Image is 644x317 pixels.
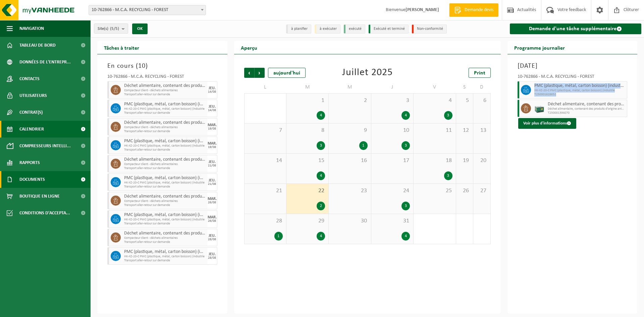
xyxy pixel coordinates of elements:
[208,164,216,167] div: 21/08
[94,23,128,34] button: Site(s)(5/5)
[208,123,217,127] div: MAR.
[124,240,206,244] span: Transport aller-retour sur demande
[332,127,367,134] span: 9
[456,81,473,93] td: S
[460,187,470,195] span: 26
[124,222,206,226] span: Transport aller-retour sur demande
[124,139,206,144] span: PMC (plastique, métal, carton boisson) (industriel)
[329,81,371,93] td: M
[19,154,40,171] span: Rapports
[332,97,367,104] span: 2
[286,81,329,93] td: M
[477,157,487,164] span: 20
[124,231,206,236] span: Déchet alimentaire, contenant des produits d'origine animale, emballage mélangé (sans verre), cat 3
[124,212,206,218] span: PMC (plastique, métal, carton boisson) (industriel)
[124,236,206,240] span: Compacteur client - déchets alimentaires
[401,232,410,241] div: 4
[132,23,148,34] button: OK
[19,54,71,70] span: Données de l'entrepr...
[317,111,325,120] div: 4
[473,81,490,93] td: D
[124,175,206,181] span: PMC (plastique, métal, carton boisson) (industriel)
[290,97,325,104] span: 1
[124,181,206,185] span: HK-XZ-20-C PMC (plastique, métal, carton boisson) (industrie
[406,7,439,12] strong: [PERSON_NAME]
[208,127,216,130] div: 19/08
[477,187,487,195] span: 27
[97,41,146,54] h2: Tâches à traiter
[534,93,626,97] span: T250001628652
[124,144,206,148] span: HK-XZ-20-C PMC (plastique, métal, carton boisson) (industrie
[124,166,206,170] span: Transport aller-retour sur demande
[124,93,206,97] span: Transport aller-retour sur demande
[248,127,283,134] span: 7
[208,182,216,186] div: 21/08
[460,97,470,104] span: 5
[342,68,393,78] div: Juillet 2025
[19,87,47,104] span: Utilisateurs
[268,68,306,78] div: aujourd'hui
[548,102,626,107] span: Déchet alimentaire, contenant des produits d'origine animale, emballage mélangé (sans verre), cat 3
[208,256,216,260] div: 28/08
[332,157,367,164] span: 16
[209,160,216,164] div: JEU.
[507,41,572,54] h2: Programme journalier
[290,127,325,134] span: 8
[248,217,283,225] span: 28
[124,185,206,189] span: Transport aller-retour sur demande
[417,127,452,134] span: 11
[369,24,409,34] li: Exécuté et terminé
[317,141,325,150] div: 3
[124,129,206,134] span: Transport aller-retour sur demande
[124,102,206,107] span: PMC (plastique, métal, carton boisson) (industriel)
[124,157,206,162] span: Déchet alimentaire, contenant des produits d'origine animale, emballage mélangé (sans verre), cat 3
[208,90,216,94] div: 14/08
[290,157,325,164] span: 15
[19,104,43,121] span: Contrat(s)
[518,74,628,81] div: 10-762866 - M.C.A. RECYCLING - FOREST
[548,111,626,115] span: T250001394070
[375,127,410,134] span: 10
[255,68,265,78] span: Suivant
[290,187,325,195] span: 22
[371,81,414,93] td: J
[124,120,206,125] span: Déchet alimentaire, contenant des produits d'origine animale, emballage mélangé (sans verre), cat 3
[234,41,264,54] h2: Aperçu
[290,217,325,225] span: 29
[317,171,325,180] div: 4
[518,118,576,129] button: Voir plus d'informations
[19,121,44,138] span: Calendrier
[209,234,216,238] div: JEU.
[444,111,452,120] div: 3
[124,199,206,203] span: Compacteur client - déchets alimentaires
[375,157,410,164] span: 17
[332,217,367,225] span: 30
[209,86,216,90] div: JEU.
[510,23,642,34] a: Demande d'une tâche supplémentaire
[208,142,217,146] div: MAR.
[124,111,206,115] span: Transport aller-retour sur demande
[417,97,452,104] span: 4
[474,70,485,76] span: Print
[98,24,119,34] span: Site(s)
[534,83,626,89] span: PMC (plastique, métal, carton boisson) (industriel)
[401,202,410,210] div: 3
[375,97,410,104] span: 3
[244,81,286,93] td: L
[332,187,367,195] span: 23
[19,138,71,154] span: Compresseurs intelli...
[460,157,470,164] span: 19
[469,68,491,78] a: Print
[375,217,410,225] span: 31
[315,24,340,34] li: à exécuter
[208,219,216,223] div: 26/08
[209,252,216,256] div: JEU.
[359,141,368,150] div: 1
[208,146,216,149] div: 19/08
[124,194,206,199] span: Déchet alimentaire, contenant des produits d'origine animale, emballage mélangé (sans verre), cat 3
[89,5,206,15] span: 10-762866 - M.C.A. RECYCLING - FOREST
[534,89,626,93] span: HK-XZ-20-C PMC (plastique, métal, carton boisson) (industrie
[417,157,452,164] span: 18
[286,24,311,34] li: à planifier
[19,171,45,188] span: Documents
